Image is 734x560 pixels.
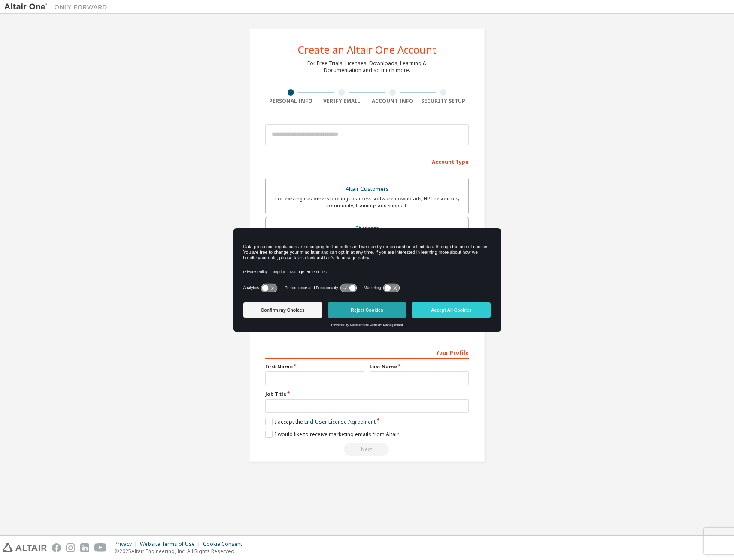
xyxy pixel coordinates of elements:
[80,543,89,552] img: linkedin.svg
[265,391,469,397] label: Job Title
[265,98,316,105] div: Personal Info
[298,45,437,55] div: Create an Altair One Account
[3,543,47,552] img: altair_logo.svg
[115,541,140,548] div: Privacy
[265,154,469,168] div: Account Type
[94,543,107,552] img: youtube.svg
[271,183,463,195] div: Altair Customers
[265,363,364,370] label: First Name
[52,543,61,552] img: facebook.svg
[271,223,463,235] div: Students
[265,443,469,456] div: Read and acccept EULA to continue
[418,98,469,105] div: Security Setup
[115,548,247,555] p: © 2025 Altair Engineering, Inc. All Rights Reserved.
[316,98,367,105] div: Verify Email
[140,541,203,548] div: Website Terms of Use
[367,98,418,105] div: Account Info
[203,541,247,548] div: Cookie Consent
[271,195,463,209] div: For existing customers looking to access software downloads, HPC resources, community, trainings ...
[304,418,376,425] a: End-User License Agreement
[4,3,112,11] img: Altair One
[265,431,399,438] label: I would like to receive marketing emails from Altair
[265,345,469,359] div: Your Profile
[307,60,427,74] div: For Free Trials, Licenses, Downloads, Learning & Documentation and so much more.
[370,363,469,370] label: Last Name
[66,543,75,552] img: instagram.svg
[265,418,376,425] label: I accept the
